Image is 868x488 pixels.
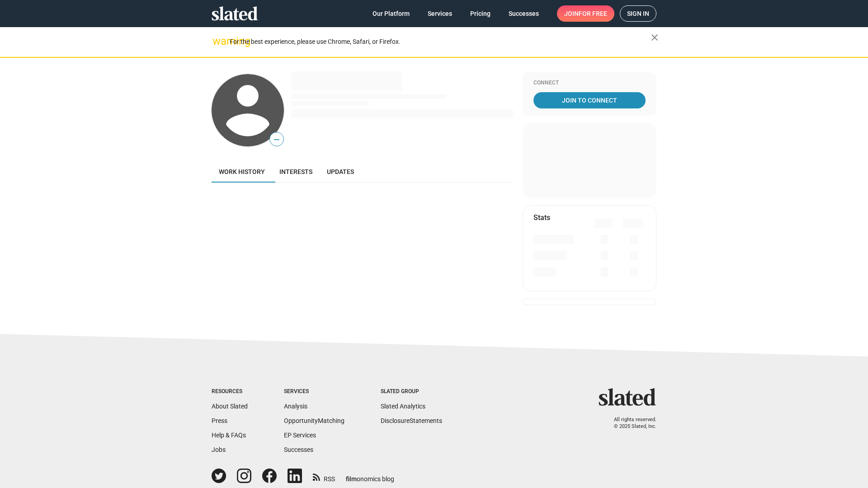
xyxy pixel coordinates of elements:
a: Slated Analytics [381,403,425,410]
span: Sign in [627,6,649,21]
a: OpportunityMatching [284,417,344,424]
span: Services [428,5,452,22]
a: EP Services [284,432,316,439]
span: Join [564,5,607,22]
span: for free [579,5,607,22]
span: Pricing [470,5,491,22]
a: Work history [212,161,272,183]
a: Successes [501,5,546,22]
a: About Slated [212,403,248,410]
a: Join To Connect [533,92,646,108]
div: For the best experience, please use Chrome, Safari, or Firefox. [230,36,651,48]
span: Join To Connect [535,92,644,108]
mat-card-title: Stats [533,213,550,222]
span: Updates [327,168,354,175]
div: Slated Group [381,388,442,395]
div: Resources [212,388,248,395]
div: Connect [533,80,646,87]
a: filmonomics blog [346,468,394,483]
mat-icon: close [649,32,660,43]
a: Updates [320,161,361,183]
div: Services [284,388,344,395]
p: All rights reserved. © 2025 Slated, Inc. [604,417,656,430]
a: DisclosureStatements [381,417,442,424]
a: RSS [313,469,335,483]
a: Help & FAQs [212,432,246,439]
a: Sign in [620,5,656,22]
a: Joinfor free [557,5,614,22]
a: Services [420,5,459,22]
mat-icon: warning [212,36,223,47]
a: Successes [284,446,313,453]
span: Our Platform [373,5,410,22]
a: Press [212,417,227,424]
span: film [346,475,357,483]
span: Interests [279,168,312,175]
span: Successes [509,5,539,22]
a: Interests [272,161,320,183]
a: Our Platform [365,5,417,22]
span: — [270,134,283,145]
span: Work history [219,168,265,175]
a: Pricing [463,5,498,22]
a: Analysis [284,403,307,410]
a: Jobs [212,446,226,453]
